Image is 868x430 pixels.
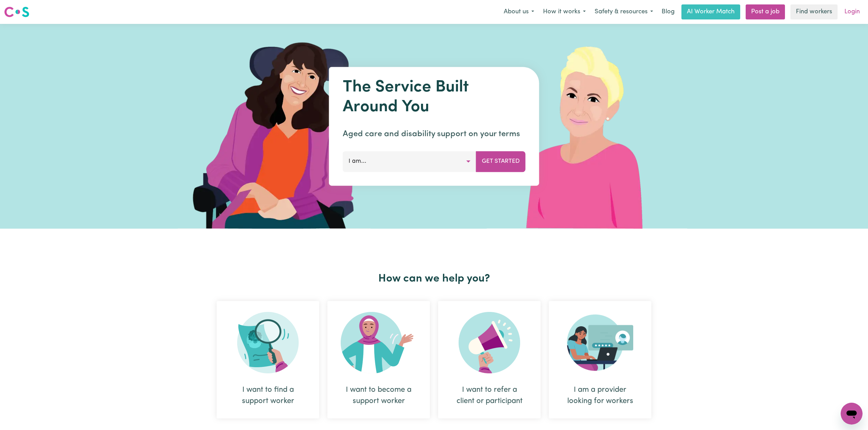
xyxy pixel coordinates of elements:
img: Search [237,312,299,373]
div: I want to find a support worker [233,384,303,407]
div: I want to refer a client or participant [455,384,524,407]
div: I am a provider looking for workers [565,384,635,407]
h2: How can we help you? [213,272,655,285]
a: Blog [657,4,679,19]
div: I want to become a support worker [327,301,430,418]
button: I am... [343,151,476,172]
button: How it works [539,5,590,19]
button: Safety & resources [590,5,657,19]
button: Get Started [476,151,526,172]
button: About us [499,5,539,19]
div: I want to refer a client or participant [438,301,541,418]
p: Aged care and disability support on your terms [343,128,526,140]
h1: The Service Built Around You [343,78,526,117]
img: Refer [459,312,520,373]
a: Find workers [790,4,838,19]
div: I am a provider looking for workers [549,301,651,418]
div: I want to become a support worker [344,384,413,407]
img: Provider [567,312,633,373]
div: I want to find a support worker [217,301,319,418]
a: AI Worker Match [681,4,740,19]
img: Careseekers logo [4,6,29,18]
img: Become Worker [341,312,417,373]
a: Post a job [746,4,785,19]
a: Careseekers logo [4,4,29,20]
a: Login [840,4,864,19]
iframe: Button to launch messaging window [841,403,863,425]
